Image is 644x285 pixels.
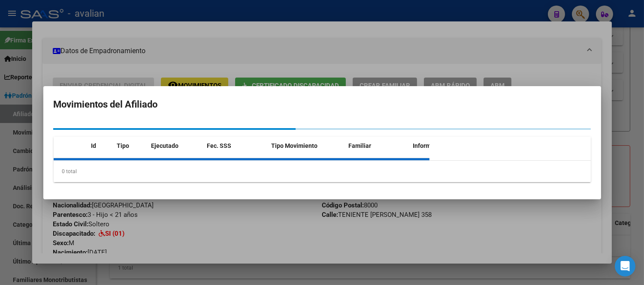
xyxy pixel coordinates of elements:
[345,137,410,155] datatable-header-cell: Familiar
[272,142,318,149] span: Tipo Movimiento
[114,137,148,155] datatable-header-cell: Tipo
[413,142,456,149] span: Informable SSS
[204,137,268,155] datatable-header-cell: Fec. SSS
[151,142,179,149] span: Ejecutado
[88,137,114,155] datatable-header-cell: Id
[268,137,345,155] datatable-header-cell: Tipo Movimiento
[91,142,97,149] span: Id
[410,137,474,155] datatable-header-cell: Informable SSS
[349,142,372,149] span: Familiar
[207,142,232,149] span: Fec. SSS
[615,256,635,276] div: Open Intercom Messenger
[54,96,591,113] h2: Movimientos del Afiliado
[148,137,204,155] datatable-header-cell: Ejecutado
[54,161,591,182] div: 0 total
[117,142,130,149] span: Tipo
